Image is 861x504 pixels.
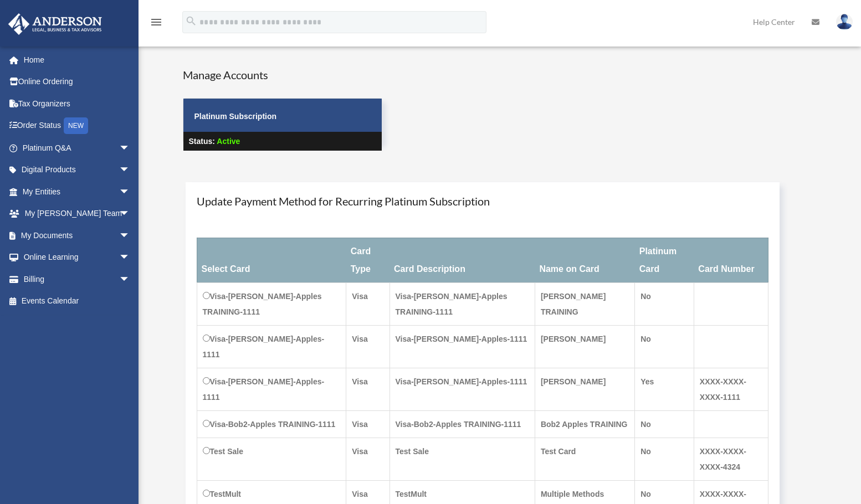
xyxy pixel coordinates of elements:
[836,14,853,30] img: User Pic
[346,438,389,480] td: Visa
[635,325,694,368] td: No
[150,16,163,29] i: menu
[119,159,141,182] span: arrow_drop_down
[535,282,634,325] td: [PERSON_NAME] TRAINING
[389,325,535,368] td: Visa-[PERSON_NAME]-Apples-1111
[185,15,197,27] i: search
[8,115,147,137] a: Order StatusNEW
[389,410,535,438] td: Visa-Bob2-Apples TRAINING-1111
[64,117,88,134] div: NEW
[150,19,163,29] a: menu
[8,159,147,181] a: Digital Productsarrow_drop_down
[197,238,346,282] th: Select Card
[535,238,634,282] th: Name on Card
[197,325,346,368] td: Visa-[PERSON_NAME]-Apples-1111
[183,67,382,83] h4: Manage Accounts
[694,438,768,480] td: XXXX-XXXX-XXXX-4324
[389,282,535,325] td: Visa-[PERSON_NAME]-Apples TRAINING-1111
[119,137,141,160] span: arrow_drop_down
[8,203,147,225] a: My [PERSON_NAME] Teamarrow_drop_down
[197,410,346,438] td: Visa-Bob2-Apples TRAINING-1111
[119,181,141,203] span: arrow_drop_down
[635,282,694,325] td: No
[635,410,694,438] td: No
[194,112,277,121] strong: Platinum Subscription
[694,238,768,282] th: Card Number
[346,325,389,368] td: Visa
[8,224,147,246] a: My Documentsarrow_drop_down
[346,368,389,410] td: Visa
[119,268,141,291] span: arrow_drop_down
[635,438,694,480] td: No
[8,181,147,203] a: My Entitiesarrow_drop_down
[389,438,535,480] td: Test Sale
[535,410,634,438] td: Bob2 Apples TRAINING
[389,238,535,282] th: Card Description
[346,238,389,282] th: Card Type
[119,224,141,247] span: arrow_drop_down
[8,49,147,71] a: Home
[535,438,634,480] td: Test Card
[197,193,769,209] h4: Update Payment Method for Recurring Platinum Subscription
[119,246,141,269] span: arrow_drop_down
[8,71,147,93] a: Online Ordering
[535,325,634,368] td: [PERSON_NAME]
[119,203,141,225] span: arrow_drop_down
[8,246,147,269] a: Online Learningarrow_drop_down
[189,137,215,146] strong: Status:
[535,368,634,410] td: [PERSON_NAME]
[197,438,346,480] td: Test Sale
[346,410,389,438] td: Visa
[8,92,147,115] a: Tax Organizers
[8,268,147,290] a: Billingarrow_drop_down
[5,13,105,35] img: Anderson Advisors Platinum Portal
[217,137,240,146] span: Active
[197,282,346,325] td: Visa-[PERSON_NAME]-Apples TRAINING-1111
[197,368,346,410] td: Visa-[PERSON_NAME]-Apples-1111
[694,368,768,410] td: XXXX-XXXX-XXXX-1111
[635,238,694,282] th: Platinum Card
[8,137,147,159] a: Platinum Q&Aarrow_drop_down
[8,290,147,312] a: Events Calendar
[346,282,389,325] td: Visa
[389,368,535,410] td: Visa-[PERSON_NAME]-Apples-1111
[635,368,694,410] td: Yes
